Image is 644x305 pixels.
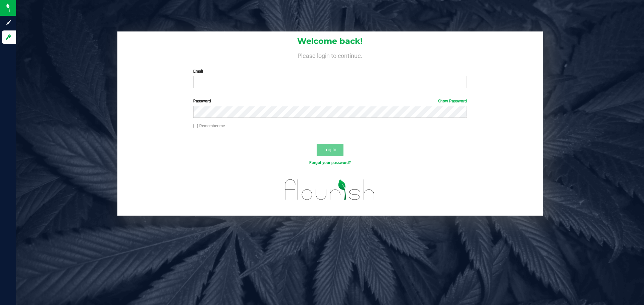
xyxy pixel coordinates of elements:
[323,147,336,152] span: Log In
[117,51,543,59] h4: Please login to continue.
[317,144,343,156] button: Log In
[193,123,225,129] label: Remember me
[438,99,467,103] a: Show Password
[5,19,12,26] inline-svg: Sign up
[277,173,383,207] img: flourish_logo.svg
[193,68,467,74] label: Email
[117,37,543,46] h1: Welcome back!
[193,124,198,129] input: Remember me
[193,99,211,103] span: Password
[309,160,351,165] a: Forgot your password?
[5,34,12,41] inline-svg: Log in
